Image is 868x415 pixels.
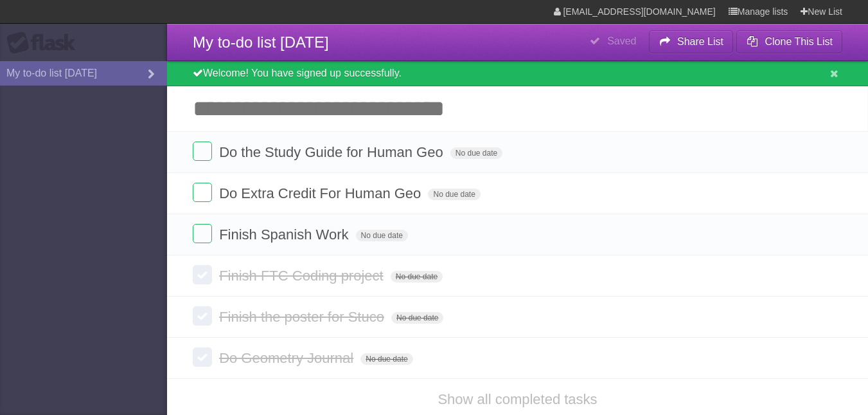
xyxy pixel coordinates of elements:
div: Flask [6,32,84,55]
span: Do Extra Credit For Human Geo [219,185,424,201]
a: Show all completed tasks [438,391,597,407]
span: No due date [428,189,480,200]
span: No due date [360,353,412,365]
label: Done [193,306,212,326]
span: No due date [356,230,408,241]
span: No due date [391,312,443,324]
span: Finish the poster for Stuco [219,309,387,325]
span: Do Geometry Journal [219,350,357,366]
button: Share List [649,30,734,53]
span: Finish FTC Coding project [219,268,387,284]
span: Finish Spanish Work [219,226,351,243]
label: Done [193,183,212,202]
span: No due date [391,271,443,282]
label: Done [193,224,212,243]
div: Welcome! You have signed up successfully. [167,61,868,86]
span: No due date [450,147,502,159]
b: Clone This List [765,36,833,47]
span: Do the Study Guide for Human Geo [219,144,447,160]
span: My to-do list [DATE] [193,33,329,51]
label: Done [193,265,212,284]
label: Done [193,347,212,367]
button: Clone This List [736,30,842,53]
b: Share List [677,36,723,47]
b: Saved [607,35,636,46]
label: Done [193,142,212,161]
